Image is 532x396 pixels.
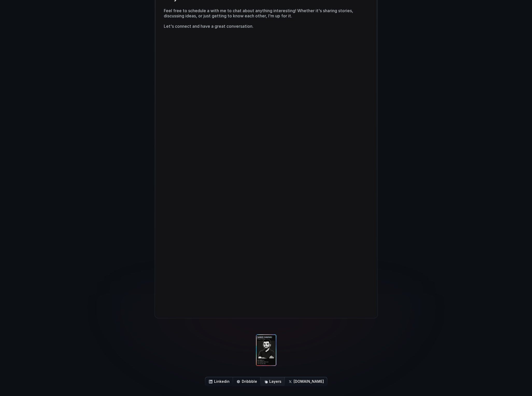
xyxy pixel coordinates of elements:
a: [DOMAIN_NAME] [285,377,327,386]
p: Linkedin [214,379,230,384]
a: Layers [260,377,285,386]
a: Dribbble [233,377,260,386]
a: Linkedin [205,377,233,386]
p: Let's connect and have a great conversation. [164,24,368,29]
p: [DOMAIN_NAME] [294,379,324,384]
p: Layers [269,379,281,384]
p: Dribbble [242,379,257,384]
p: Feel free to schedule a with me to chat about anything interesting! Whether it's sharing stories,... [164,8,368,18]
